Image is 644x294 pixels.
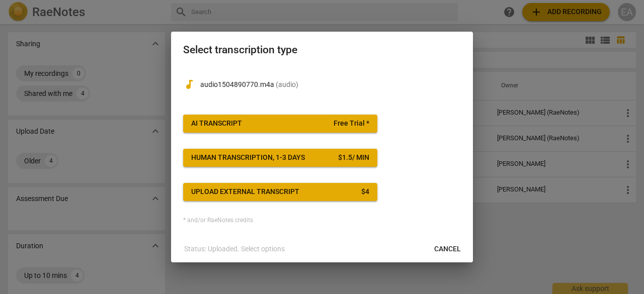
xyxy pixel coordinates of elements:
[200,79,461,90] p: audio1504890770.m4a(audio)
[183,78,195,90] span: audiotrack
[183,44,461,56] h2: Select transcription type
[183,149,377,167] button: Human transcription, 1-3 days$1.5/ min
[334,119,369,129] span: Free Trial *
[184,244,285,254] p: Status: Uploaded. Select options
[338,153,369,163] div: $ 1.5 / min
[426,240,469,258] button: Cancel
[361,187,369,197] div: $ 4
[183,115,377,133] button: AI TranscriptFree Trial *
[434,244,461,254] span: Cancel
[183,217,461,224] div: * and/or RaeNotes credits
[191,119,242,129] div: AI Transcript
[276,80,298,88] span: ( audio )
[191,187,299,197] div: Upload external transcript
[183,183,377,201] button: Upload external transcript$4
[191,153,305,163] div: Human transcription, 1-3 days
